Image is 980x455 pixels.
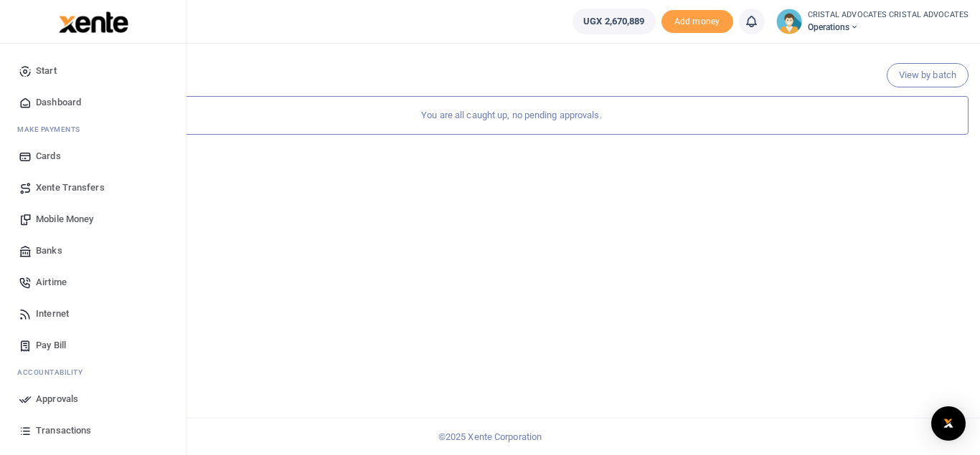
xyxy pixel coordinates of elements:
li: Wallet ballance [567,9,661,34]
a: Transactions [11,415,174,446]
span: Approvals [36,392,78,406]
a: View by batch [887,63,969,87]
a: Banks [11,235,174,267]
span: countability [28,367,83,378]
a: Xente Transfers [11,172,174,203]
div: Open Intercom Messenger [931,406,966,441]
li: Toup your wallet [661,10,733,34]
span: Dashboard [36,95,81,110]
span: Transactions [36,423,91,438]
a: Pay Bill [11,330,174,361]
a: profile-user CRISTAL ADVOCATES CRISTAL ADVOCATES Operations [776,9,969,34]
a: Approvals [11,383,174,415]
a: logo-small logo-large logo-large [57,16,128,27]
li: M [11,118,174,140]
a: Mobile Money [11,203,174,235]
span: Pay Bill [36,338,66,353]
span: Internet [36,307,69,321]
span: Airtime [36,275,67,289]
small: CRISTAL ADVOCATES CRISTAL ADVOCATES [808,9,969,21]
a: Airtime [11,267,174,298]
span: Xente Transfers [36,181,105,195]
a: Internet [11,298,174,330]
h4: Pending your approval [55,62,969,77]
a: UGX 2,670,889 [573,9,655,34]
span: Banks [36,244,62,258]
span: Cards [36,149,61,163]
img: logo-large [59,11,128,33]
div: You are all caught up, no pending approvals. [55,96,969,135]
span: Mobile Money [36,212,93,226]
a: Cards [11,140,174,172]
span: Add money [661,10,733,34]
img: profile-user [776,9,802,34]
span: ake Payments [24,124,80,135]
a: Start [11,55,174,87]
a: Dashboard [11,87,174,118]
a: Add money [661,15,733,26]
span: Operations [808,21,969,34]
li: Ac [11,361,174,383]
span: Start [36,64,57,78]
span: UGX 2,670,889 [583,14,644,29]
